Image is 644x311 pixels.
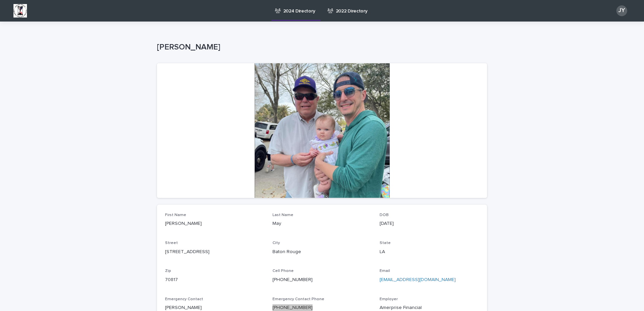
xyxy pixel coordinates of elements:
[380,277,456,282] a: [EMAIL_ADDRESS][DOMAIN_NAME]
[380,241,391,245] span: State
[380,269,390,273] span: Email
[380,248,479,255] p: LA
[165,213,186,217] span: First Name
[157,42,484,52] p: [PERSON_NAME]
[272,297,324,301] span: Emergency Contact Phone
[380,297,398,301] span: Employer
[165,248,264,255] p: [STREET_ADDRESS]
[272,213,293,217] span: Last Name
[380,213,389,217] span: DOB
[272,305,313,310] a: [PHONE_NUMBER]
[616,5,627,16] div: JY
[13,4,27,18] img: BsxibNoaTPe9uU9VL587
[165,269,171,273] span: Zip
[272,220,372,227] p: May
[272,241,280,245] span: City
[165,297,203,301] span: Emergency Contact
[380,220,479,227] p: [DATE]
[165,241,178,245] span: Street
[165,276,264,283] p: 70817
[272,277,313,282] a: [PHONE_NUMBER]
[272,269,294,273] span: Cell Phone
[165,220,264,227] p: [PERSON_NAME]
[272,248,372,255] p: Baton Rouge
